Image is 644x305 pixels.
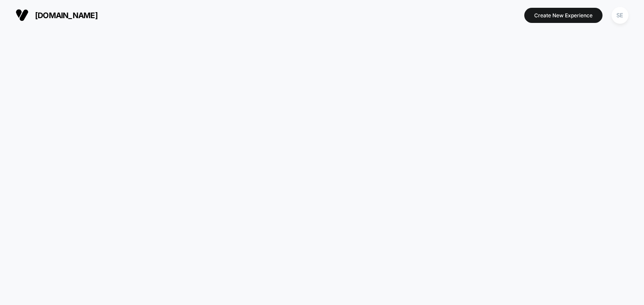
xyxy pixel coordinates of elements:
[524,8,603,23] button: Create New Experience
[16,9,29,22] img: Visually logo
[612,7,628,24] div: SE
[13,8,100,22] button: [DOMAIN_NAME]
[35,11,98,20] span: [DOMAIN_NAME]
[609,6,631,24] button: SE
